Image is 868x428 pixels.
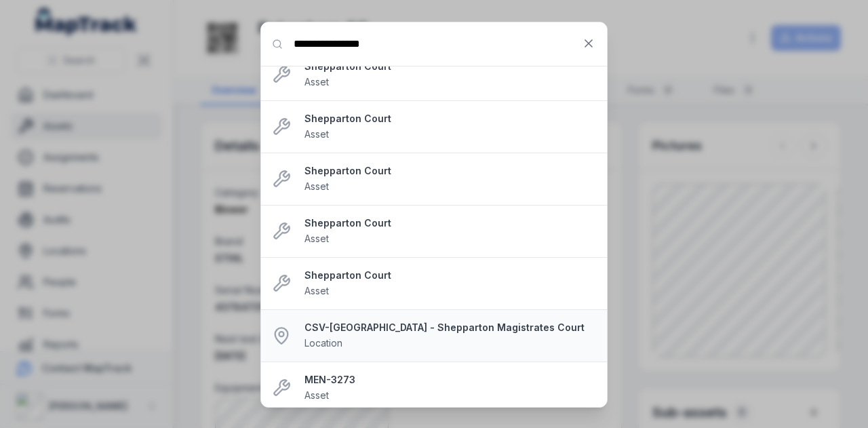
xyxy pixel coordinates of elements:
span: Asset [304,180,329,192]
a: Shepparton CourtAsset [304,112,596,142]
a: CSV-[GEOGRAPHIC_DATA] - Shepparton Magistrates CourtLocation [304,321,596,351]
span: Location [304,337,342,349]
strong: Shepparton Court [304,60,596,73]
span: Asset [304,389,329,401]
strong: Shepparton Court [304,269,596,282]
span: Asset [304,76,329,87]
strong: Shepparton Court [304,164,596,178]
strong: MEN-3273 [304,373,596,387]
a: Shepparton CourtAsset [304,60,596,90]
strong: Shepparton Court [304,216,596,230]
a: Shepparton CourtAsset [304,269,596,298]
a: Shepparton CourtAsset [304,164,596,194]
span: Asset [304,285,329,296]
span: Asset [304,233,329,244]
strong: Shepparton Court [304,112,596,125]
span: Asset [304,128,329,140]
strong: CSV-[GEOGRAPHIC_DATA] - Shepparton Magistrates Court [304,321,596,334]
a: Shepparton CourtAsset [304,216,596,246]
a: MEN-3273Asset [304,373,596,403]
